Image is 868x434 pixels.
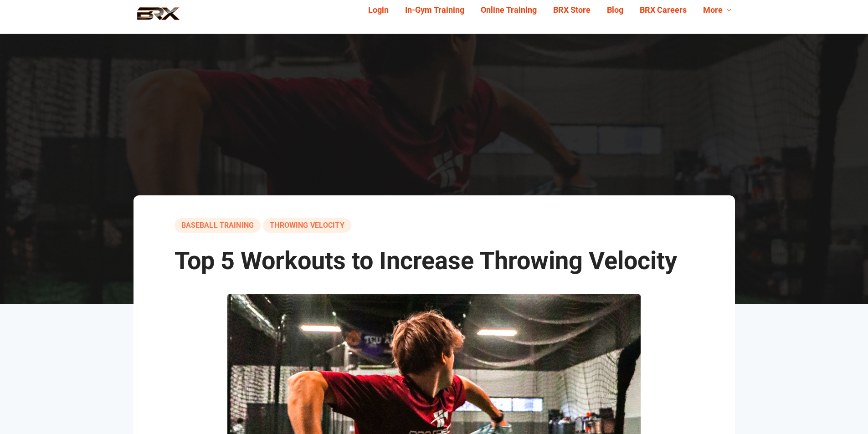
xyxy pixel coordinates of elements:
[397,3,473,17] a: In-Gym Training
[360,3,397,17] a: Login
[599,3,632,17] a: Blog
[632,3,695,17] a: BRX Careers
[695,3,740,17] a: More
[175,246,677,275] span: Top 5 Workouts to Increase Throwing Velocity
[175,218,694,233] div: ,
[128,7,188,27] img: BRX Performance
[545,3,599,17] a: BRX Store
[263,218,351,233] a: Throwing Velocity
[175,218,261,233] a: baseball training
[473,3,545,17] a: Online Training
[353,3,740,17] div: Navigation Menu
